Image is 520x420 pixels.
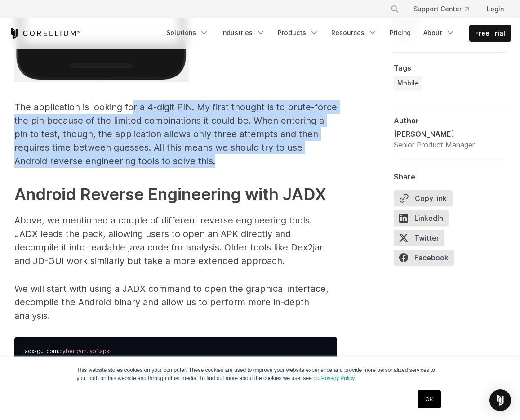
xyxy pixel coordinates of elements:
[379,1,511,17] div: Navigation Menu
[489,389,511,411] div: Open Intercom Messenger
[23,348,58,354] span: jadx-gui com
[397,79,419,88] span: Mobile
[387,1,403,17] button: Search
[14,282,337,322] p: We will start with using a JADX command to open the graphical interface, decompile the Android bi...
[394,250,459,269] a: Facebook
[394,76,422,90] a: Mobile
[9,28,80,39] a: Corellium Home
[394,63,506,72] div: Tags
[14,214,337,268] p: Above, we mentioned a couple of different reverse engineering tools. JADX leads the pack, allowin...
[394,139,475,150] div: Senior Product Manager
[272,25,324,41] a: Products
[161,25,214,41] a: Solutions
[216,25,271,41] a: Industries
[77,366,444,382] p: This website stores cookies on your computer. These cookies are used to improve your website expe...
[394,190,453,206] button: Copy link
[394,116,506,125] div: Author
[418,390,440,408] a: OK
[161,25,511,42] div: Navigation Menu
[58,348,110,354] span: .cybergym.lab1.apk
[326,25,382,41] a: Resources
[406,1,476,17] a: Support Center
[394,250,454,266] span: Facebook
[480,1,511,17] a: Login
[384,25,416,41] a: Pricing
[394,210,454,230] a: LinkedIn
[394,210,449,226] span: LinkedIn
[394,230,444,246] span: Twitter
[418,25,460,41] a: About
[394,129,475,139] div: [PERSON_NAME]
[14,184,326,204] strong: Android Reverse Engineering with JADX
[14,100,337,168] p: The application is looking for a 4-digit PIN. My first thought is to brute-force the pin because ...
[394,172,506,181] div: Share
[394,230,450,250] a: Twitter
[470,25,511,41] a: Free Trial
[321,375,356,381] a: Privacy Policy.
